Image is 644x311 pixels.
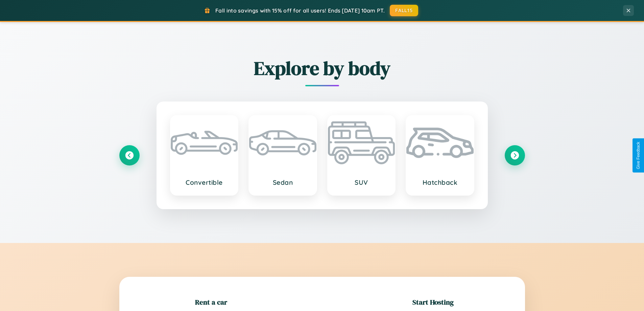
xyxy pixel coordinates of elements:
[215,7,385,14] span: Fall into savings with 15% off for all users! Ends [DATE] 10am PT.
[177,178,231,186] h3: Convertible
[413,178,467,186] h3: Hatchback
[636,142,641,169] div: Give Feedback
[195,297,227,307] h2: Rent a car
[119,55,525,81] h2: Explore by body
[335,178,388,186] h3: SUV
[412,297,454,307] h2: Start Hosting
[256,178,310,186] h3: Sedan
[390,5,418,16] button: FALL15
